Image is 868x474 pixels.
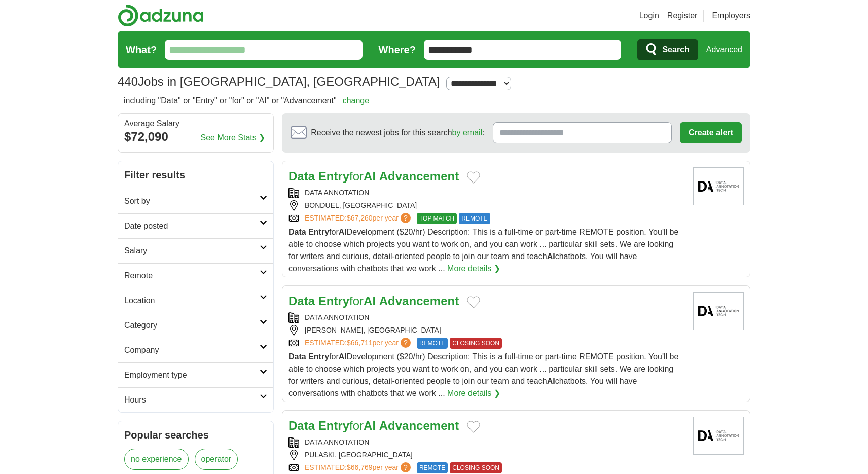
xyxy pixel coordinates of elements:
span: REMOTE [459,213,490,224]
strong: Advancement [379,169,459,183]
a: Salary [118,238,273,263]
span: CLOSING SOON [450,462,502,473]
h2: Popular searches [124,427,267,443]
strong: AI [364,294,376,308]
strong: AI [364,419,376,432]
strong: Data [288,169,315,183]
button: Add to favorite jobs [467,171,480,184]
h2: Employment type [124,369,260,381]
h2: Salary [124,245,260,257]
span: REMOTE [417,462,448,473]
a: Remote [118,263,273,288]
a: Data EntryforAI Advancement [288,294,459,308]
a: change [343,96,370,105]
h2: including "Data" or "Entry" or "for" or "AI" or "Advancement" [124,95,369,107]
a: Advanced [706,40,742,60]
strong: AI [339,352,347,361]
h2: Category [124,319,260,332]
a: More details ❯ [447,263,500,275]
span: TOP MATCH [417,213,457,224]
h2: Sort by [124,195,260,207]
h2: Location [124,295,260,307]
a: Category [118,313,273,338]
strong: Data [288,419,315,432]
strong: AI [339,228,347,236]
button: Add to favorite jobs [467,296,480,308]
h1: Jobs in [GEOGRAPHIC_DATA], [GEOGRAPHIC_DATA] [118,75,440,88]
strong: Entry [318,294,349,308]
a: More details ❯ [447,387,500,399]
strong: AI [547,252,555,261]
h2: Hours [124,394,260,406]
button: Add to favorite jobs [467,421,480,433]
a: no experience [124,449,189,470]
span: Search [662,40,689,60]
a: Employers [712,10,750,22]
div: BONDUEL, [GEOGRAPHIC_DATA] [288,200,685,211]
div: DATA ANNOTATION [288,312,685,323]
span: ? [401,462,411,472]
strong: Entry [318,419,349,432]
span: $66,711 [347,339,373,347]
img: Company logo [693,167,744,205]
a: Date posted [118,213,273,238]
label: What? [126,42,157,57]
strong: Data [288,228,306,236]
a: Login [639,10,659,22]
a: ESTIMATED:$66,711per year? [305,338,413,349]
strong: AI [547,377,555,385]
strong: Entry [308,352,329,361]
div: $72,090 [124,128,267,146]
h2: Company [124,344,260,356]
div: DATA ANNOTATION [288,437,685,448]
span: $66,769 [347,463,373,471]
a: Data EntryforAI Advancement [288,169,459,183]
a: ESTIMATED:$67,260per year? [305,213,413,224]
strong: Data [288,352,306,361]
a: Data EntryforAI Advancement [288,419,459,432]
a: Sort by [118,189,273,213]
strong: Advancement [379,419,459,432]
a: Hours [118,387,273,412]
label: Where? [379,42,416,57]
a: Location [118,288,273,313]
a: by email [452,128,483,137]
strong: Entry [308,228,329,236]
a: ESTIMATED:$66,769per year? [305,462,413,473]
div: Average Salary [124,120,267,128]
button: Create alert [680,122,742,143]
a: Employment type [118,362,273,387]
span: Receive the newest jobs for this search : [311,127,484,139]
button: Search [637,39,698,60]
span: for Development ($20/hr) Description: This is a full-time or part-time REMOTE position. You'll be... [288,352,678,397]
h2: Date posted [124,220,260,232]
span: $67,260 [347,214,373,222]
div: [PERSON_NAME], [GEOGRAPHIC_DATA] [288,325,685,336]
h2: Remote [124,270,260,282]
span: 440 [118,72,138,91]
div: PULASKI, [GEOGRAPHIC_DATA] [288,450,685,460]
span: ? [401,213,411,223]
h2: Filter results [118,161,273,189]
a: Company [118,338,273,362]
strong: Entry [318,169,349,183]
div: DATA ANNOTATION [288,188,685,198]
img: Company logo [693,292,744,330]
a: Register [667,10,698,22]
strong: AI [364,169,376,183]
span: CLOSING SOON [450,338,502,349]
strong: Data [288,294,315,308]
span: ? [401,338,411,348]
strong: Advancement [379,294,459,308]
span: REMOTE [417,338,448,349]
a: operator [195,449,238,470]
img: Adzuna logo [118,4,204,27]
img: Company logo [693,417,744,455]
span: for Development ($20/hr) Description: This is a full-time or part-time REMOTE position. You'll be... [288,228,678,273]
a: See More Stats ❯ [201,132,266,144]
